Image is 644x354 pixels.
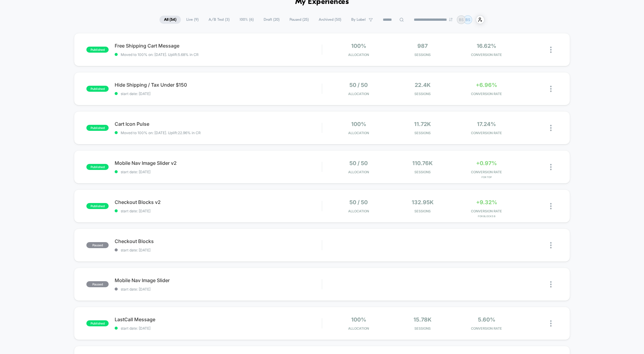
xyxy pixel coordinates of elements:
[351,121,366,127] span: 100%
[115,316,322,322] span: LastCall Message
[115,82,322,88] span: Hide Shipping / Tax Under $150
[204,16,234,24] span: A/B Test ( 3 )
[86,203,109,209] span: published
[115,91,322,96] span: start date: [DATE]
[121,131,201,135] span: Moved to 100% on: [DATE] . Uplift: 22.96% in CR
[459,17,464,22] p: BS
[86,125,109,131] span: published
[115,238,322,244] span: Checkout Blocks
[349,160,368,166] span: 50 / 50
[456,170,517,174] span: CONVERSION RATE
[121,52,199,57] span: Moved to 100% on: [DATE] . Uplift: 5.68% in CR
[348,131,369,135] span: Allocation
[259,16,284,24] span: Draft ( 20 )
[351,43,366,49] span: 100%
[412,199,434,205] span: 132.95k
[477,121,496,127] span: 17.24%
[550,320,552,327] img: close
[285,16,313,24] span: Paused ( 25 )
[415,82,431,88] span: 22.4k
[86,86,109,92] span: published
[417,43,428,49] span: 987
[456,326,517,331] span: CONVERSION RATE
[456,92,517,96] span: CONVERSION RATE
[550,281,552,288] img: close
[392,92,453,96] span: Sessions
[86,164,109,170] span: published
[413,316,432,323] span: 15.78k
[115,199,322,205] span: Checkout Blocks v2
[86,47,109,53] span: published
[476,160,497,166] span: +0.97%
[392,326,453,331] span: Sessions
[115,248,322,252] span: start date: [DATE]
[348,326,369,331] span: Allocation
[392,170,453,174] span: Sessions
[456,215,517,218] span: for Blocks B
[412,160,433,166] span: 110.76k
[86,281,109,287] span: paused
[115,43,322,49] span: Free Shipping Cart Message
[476,82,497,88] span: +6.96%
[550,47,552,53] img: close
[115,121,322,127] span: Cart Icon Pulse
[550,242,552,248] img: close
[115,326,322,331] span: start date: [DATE]
[456,209,517,213] span: CONVERSION RATE
[449,18,453,21] img: end
[314,16,346,24] span: Archived ( 50 )
[86,320,109,326] span: published
[414,121,431,127] span: 11.72k
[456,131,517,135] span: CONVERSION RATE
[351,316,366,323] span: 100%
[182,16,203,24] span: Live ( 9 )
[115,277,322,283] span: Mobile Nav Image Slider
[348,170,369,174] span: Allocation
[456,53,517,57] span: CONVERSION RATE
[351,17,366,22] span: By Label
[235,16,258,24] span: 100% ( 6 )
[115,287,322,291] span: start date: [DATE]
[348,209,369,213] span: Allocation
[550,86,552,92] img: close
[392,53,453,57] span: Sessions
[349,82,368,88] span: 50 / 50
[86,242,109,248] span: paused
[115,170,322,174] span: start date: [DATE]
[476,199,497,205] span: +9.32%
[478,316,495,323] span: 5.60%
[466,17,470,22] p: BS
[349,199,368,205] span: 50 / 50
[115,209,322,213] span: start date: [DATE]
[348,92,369,96] span: Allocation
[550,125,552,131] img: close
[392,209,453,213] span: Sessions
[348,53,369,57] span: Allocation
[477,43,496,49] span: 16.62%
[392,131,453,135] span: Sessions
[159,16,181,24] span: All ( 54 )
[115,160,322,166] span: Mobile Nav Image Slider v2
[550,203,552,209] img: close
[456,176,517,179] span: for Top
[550,164,552,170] img: close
